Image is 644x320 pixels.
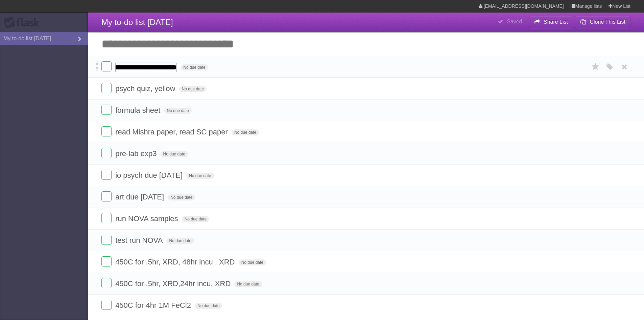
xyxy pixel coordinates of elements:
[575,16,630,28] button: Clone This List
[164,108,192,114] span: No due date
[115,279,232,288] span: 450C for .5hr, XRD,24hr incu, XRD
[115,193,166,201] span: art due [DATE]
[115,128,230,136] span: read Mishra paper, read SC paper
[507,19,522,24] b: Saved
[101,213,112,223] label: Done
[115,149,158,158] span: pre-lab exp3
[589,61,602,72] label: Star task
[168,194,195,200] span: No due date
[101,170,112,180] label: Done
[115,106,162,114] span: formula sheet
[161,151,188,157] span: No due date
[234,281,262,287] span: No due date
[544,19,568,25] b: Share List
[195,303,222,309] span: No due date
[101,61,112,71] label: Done
[101,105,112,115] label: Done
[101,126,112,136] label: Done
[101,18,173,27] span: My to-do list [DATE]
[101,148,112,158] label: Done
[101,191,112,201] label: Done
[181,64,208,70] span: No due date
[186,173,214,179] span: No due date
[115,258,236,266] span: 450C for .5hr, XRD, 48hr incu , XRD
[101,300,112,310] label: Done
[101,83,112,93] label: Done
[232,129,259,135] span: No due date
[529,16,573,28] button: Share List
[115,84,177,93] span: psych quiz, yellow
[115,171,184,179] span: io psych due [DATE]
[115,236,164,244] span: test run NOVA
[179,86,207,92] span: No due date
[115,301,193,310] span: 450C for 4hr 1M FeCl2
[3,17,44,29] div: Flask
[182,216,209,222] span: No due date
[239,259,266,265] span: No due date
[101,256,112,266] label: Done
[590,19,625,25] b: Clone This List
[101,278,112,288] label: Done
[166,238,194,244] span: No due date
[115,214,180,223] span: run NOVA samples
[101,235,112,245] label: Done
